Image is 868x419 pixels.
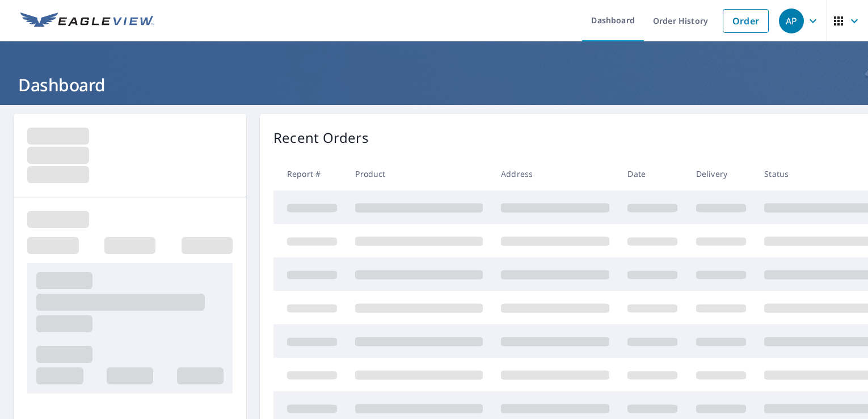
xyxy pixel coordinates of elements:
[20,12,154,29] img: EV Logo
[779,9,804,33] div: AP
[346,157,492,191] th: Product
[618,157,686,191] th: Date
[273,128,369,148] p: Recent Orders
[14,73,854,96] h1: Dashboard
[687,157,755,191] th: Delivery
[723,9,769,33] a: Order
[273,157,346,191] th: Report #
[492,157,618,191] th: Address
